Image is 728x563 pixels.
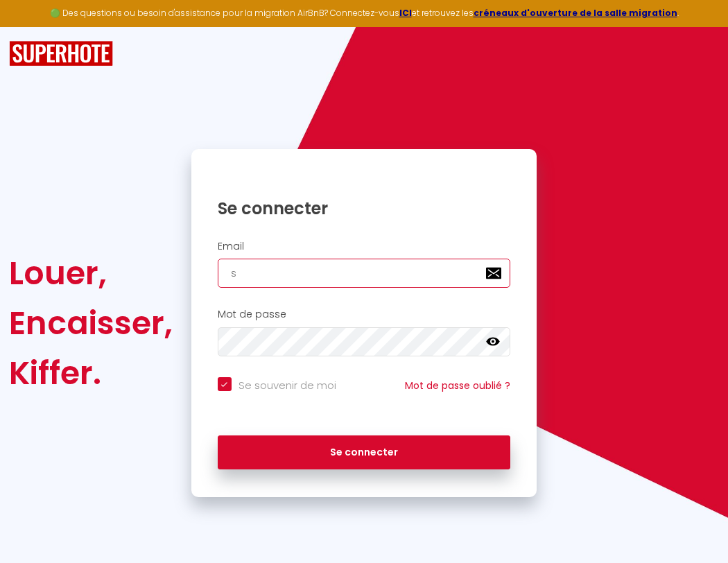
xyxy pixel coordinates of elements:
[474,7,677,19] a: créneaux d'ouverture de la salle migration
[9,298,173,348] div: Encaisser,
[9,248,173,298] div: Louer,
[405,379,510,392] a: Mot de passe oublié ?
[218,241,511,252] h2: Email
[218,435,511,470] button: Se connecter
[218,198,511,219] h1: Se connecter
[218,259,511,288] input: Ton Email
[9,41,113,67] img: SuperHote logo
[9,348,173,398] div: Kiffer.
[218,309,511,320] h2: Mot de passe
[11,6,53,47] button: Ouvrir le widget de chat LiveChat
[399,7,412,19] a: ICI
